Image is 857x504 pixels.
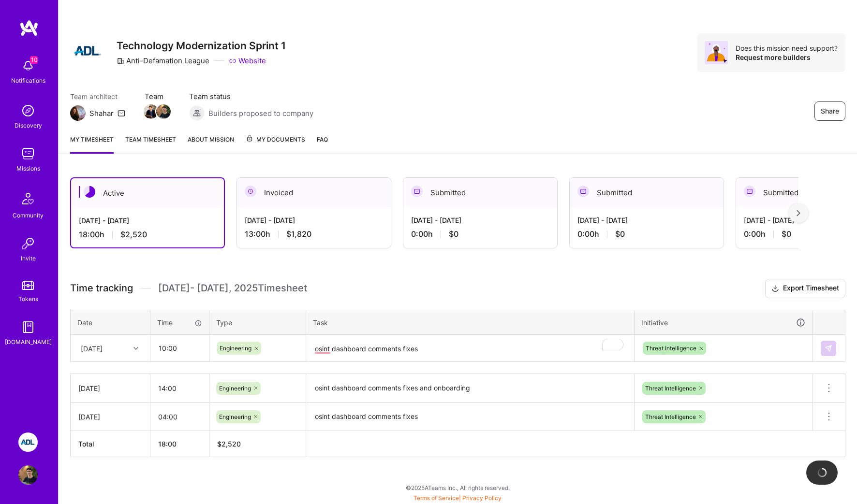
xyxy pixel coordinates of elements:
span: Time tracking [70,282,133,294]
div: Shahar [89,108,114,118]
span: My Documents [246,134,305,145]
span: $0 [782,229,791,239]
img: Invoiced [245,186,256,197]
a: Team Member Avatar [157,103,170,120]
div: 0:00 h [411,229,549,239]
span: $1,820 [286,229,311,239]
div: 0:00 h [577,229,716,239]
img: Team Architect [70,105,86,121]
img: Builders proposed to company [189,105,205,121]
img: teamwork [18,144,38,163]
span: [DATE] - [DATE] , 2025 Timesheet [158,282,307,294]
img: tokens [22,281,34,290]
div: Invite [21,253,36,263]
span: 10 [30,56,38,64]
img: logo [19,19,39,37]
input: HH:MM [150,375,209,401]
img: Submitted [411,186,423,197]
span: $2,520 [120,230,147,240]
a: User Avatar [16,465,40,485]
img: Submit [825,345,832,352]
div: [DATE] [78,383,142,393]
div: [DATE] [81,343,103,353]
img: Avatar [705,41,728,64]
th: Type [209,310,306,335]
h3: Technology Modernization Sprint 1 [117,40,286,52]
span: $ 2,520 [217,440,241,448]
div: Notifications [11,75,45,86]
div: Tokens [18,294,38,304]
span: Builders proposed to company [208,108,313,118]
img: loading [815,466,828,479]
textarea: osint dashboard comments fixes [307,403,633,430]
img: Submitted [577,186,589,197]
img: ADL: Technology Modernization Sprint 1 [18,432,38,452]
div: Submitted [403,178,557,207]
i: icon Chevron [133,346,138,351]
div: Active [71,178,224,208]
input: HH:MM [150,404,209,430]
img: discovery [18,101,38,120]
img: guide book [18,317,38,337]
img: Community [16,187,40,210]
div: Does this mission need support? [736,43,838,53]
input: HH:MM [151,335,208,361]
div: 18:00 h [79,230,216,240]
textarea: To enrich screen reader interactions, please activate Accessibility in Grammarly extension settings [307,336,633,361]
img: Company Logo [70,33,105,68]
button: Export Timesheet [765,279,845,298]
a: Website [229,56,266,66]
img: Active [84,186,95,198]
div: Submitted [570,178,724,207]
img: Team Member Avatar [144,104,158,119]
a: About Mission [188,134,234,154]
img: Invite [18,234,38,253]
a: Terms of Service [414,494,459,502]
span: Team [145,91,170,101]
span: Team status [189,91,313,101]
div: 13:00 h [245,229,383,239]
th: 18:00 [150,431,209,457]
img: Submitted [744,186,755,197]
span: Threat Intelligence [646,345,696,352]
th: Date [71,310,150,335]
span: Engineering [220,345,251,352]
span: Threat Intelligence [645,413,696,420]
a: My Documents [246,134,305,154]
span: $0 [449,229,458,239]
a: Team timesheet [125,134,176,154]
img: bell [18,56,38,75]
div: Invoiced [237,178,391,207]
div: Community [13,210,44,220]
th: Total [71,431,150,457]
div: [DATE] - [DATE] [411,215,549,225]
button: Share [814,101,845,121]
i: icon Download [771,284,779,294]
img: Team Member Avatar [156,104,171,119]
div: [DOMAIN_NAME] [5,337,52,347]
div: [DATE] - [DATE] [245,215,383,225]
i: icon Mail [118,109,125,117]
span: Engineering [219,385,251,392]
div: Initiative [641,317,806,328]
img: right [797,210,800,216]
div: Time [157,317,202,328]
div: [DATE] - [DATE] [79,216,216,226]
div: Missions [16,163,40,173]
a: FAQ [317,134,328,154]
a: My timesheet [70,134,114,154]
i: icon CompanyGray [117,57,124,65]
div: Anti-Defamation League [117,56,209,66]
div: Request more builders [736,53,838,62]
img: User Avatar [18,465,38,485]
span: | [414,494,502,502]
span: Team architect [70,91,125,101]
div: © 2025 ATeams Inc., All rights reserved. [58,475,857,500]
div: [DATE] - [DATE] [577,215,716,225]
textarea: osint dashboard comments fixes and onboarding [307,375,633,402]
span: Share [821,106,839,116]
a: ADL: Technology Modernization Sprint 1 [16,432,40,452]
div: Discovery [15,120,42,130]
span: Engineering [219,413,251,420]
span: $0 [615,229,625,239]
